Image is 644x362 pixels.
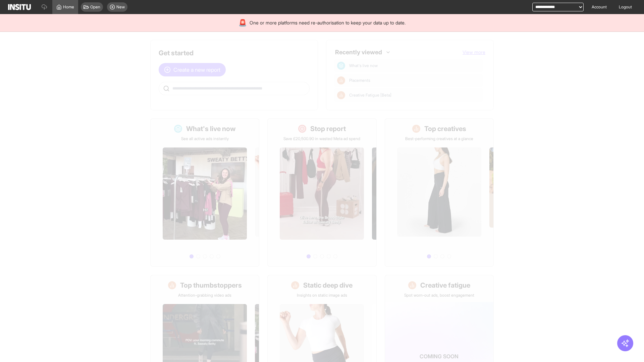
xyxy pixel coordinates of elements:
span: Open [90,4,100,10]
span: One or more platforms need re-authorisation to keep your data up to date. [250,19,406,26]
img: Logo [8,4,31,10]
span: New [116,4,125,10]
span: Home [63,4,74,10]
div: 🚨 [238,18,247,27]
